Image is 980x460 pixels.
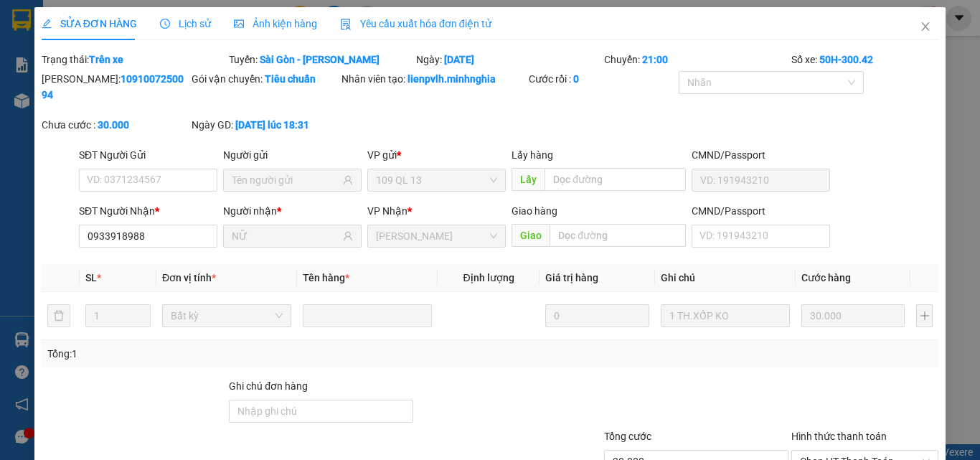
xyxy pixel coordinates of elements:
[367,205,407,217] span: VP Nhận
[79,147,217,163] div: SĐT Người Gửi
[192,117,339,133] div: Ngày GD:
[545,168,686,191] input: Dọc đường
[234,19,244,29] span: picture
[223,147,362,163] div: Người gửi
[171,305,283,327] span: Bất kỳ
[227,52,415,67] div: Tuyến:
[303,272,349,283] span: Tên hàng
[89,54,123,65] b: Trên xe
[573,73,579,85] b: 0
[376,225,497,247] span: VP Phan Rí
[512,205,557,217] span: Giao hàng
[512,224,550,247] span: Giao
[444,54,474,65] b: [DATE]
[229,400,413,423] input: Ghi chú đơn hàng
[376,169,497,191] span: 109 QL 13
[47,304,70,327] button: delete
[42,117,189,133] div: Chưa cước :
[642,54,668,65] b: 21:00
[655,264,796,292] th: Ghi chú
[367,147,506,163] div: VP gửi
[790,52,940,67] div: Số xe:
[160,19,170,29] span: clock-circle
[512,149,553,161] span: Lấy hàng
[545,304,649,327] input: 0
[692,203,830,219] div: CMND/Passport
[265,73,316,85] b: Tiêu chuẩn
[192,71,339,87] div: Gói vận chuyển:
[79,203,217,219] div: SĐT Người Nhận
[85,272,97,283] span: SL
[229,380,308,392] label: Ghi chú đơn hàng
[905,7,946,47] button: Close
[341,71,526,87] div: Nhân viên tạo:
[303,304,432,327] input: VD: Bàn, Ghế
[260,54,380,65] b: Sài Gòn - [PERSON_NAME]
[343,175,353,185] span: user
[801,272,851,283] span: Cước hàng
[920,21,931,32] span: close
[232,228,340,244] input: Tên người nhận
[529,71,676,87] div: Cước rồi :
[463,272,514,283] span: Định lượng
[40,52,227,67] div: Trạng thái:
[603,52,790,67] div: Chuyến:
[42,71,189,103] div: [PERSON_NAME]:
[819,54,873,65] b: 50H-300.42
[801,304,905,327] input: 0
[550,224,686,247] input: Dọc đường
[223,203,362,219] div: Người nhận
[160,18,211,29] span: Lịch sử
[162,272,216,283] span: Đơn vị tính
[604,431,651,442] span: Tổng cước
[234,18,317,29] span: Ảnh kiện hàng
[42,19,52,29] span: edit
[415,52,602,67] div: Ngày:
[916,304,933,327] button: plus
[545,272,598,283] span: Giá trị hàng
[98,119,129,131] b: 30.000
[407,73,496,85] b: lienpvlh.minhnghia
[42,18,137,29] span: SỬA ĐƠN HÀNG
[340,18,491,29] span: Yêu cầu xuất hóa đơn điện tử
[47,346,380,362] div: Tổng: 1
[235,119,309,131] b: [DATE] lúc 18:31
[512,168,545,191] span: Lấy
[340,19,352,30] img: icon
[343,231,353,241] span: user
[791,431,887,442] label: Hình thức thanh toán
[661,304,790,327] input: Ghi Chú
[692,147,830,163] div: CMND/Passport
[692,169,830,192] input: VD: 191943210
[232,172,340,188] input: Tên người gửi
